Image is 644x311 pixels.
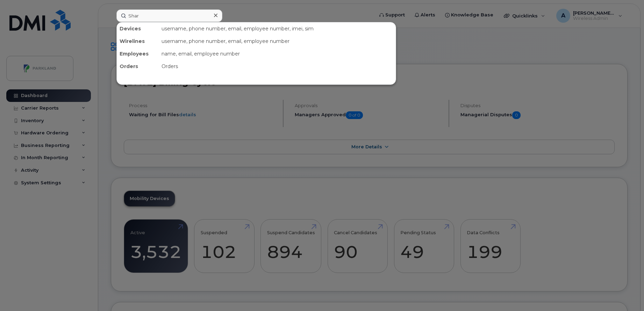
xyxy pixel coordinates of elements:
div: Devices [117,22,159,35]
div: Orders [159,60,396,73]
div: Employees [117,47,159,60]
div: name, email, employee number [159,47,396,60]
div: username, phone number, email, employee number [159,35,396,47]
div: Wirelines [117,35,159,47]
div: Orders [117,60,159,73]
div: username, phone number, email, employee number, imei, sim [159,22,396,35]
